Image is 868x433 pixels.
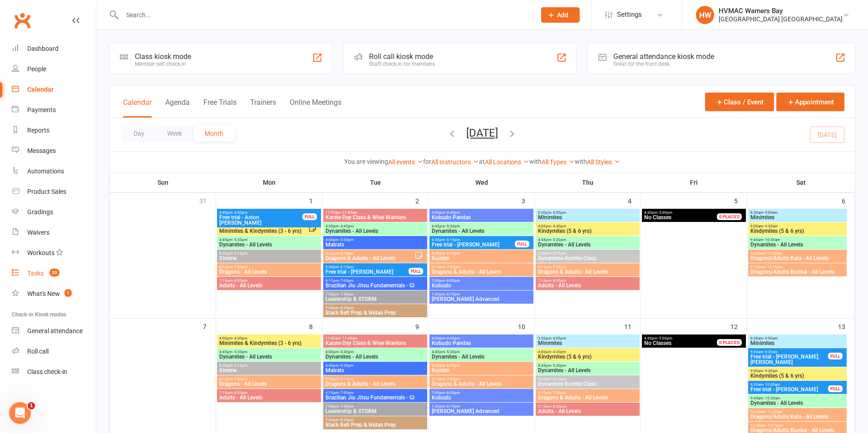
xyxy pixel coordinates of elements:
[445,391,460,395] span: - 8:00pm
[325,269,409,275] span: Free trial - [PERSON_NAME]
[339,404,354,408] span: - 7:45pm
[219,368,319,373] span: Xtreme
[538,251,638,256] span: 5:30pm
[232,364,247,368] span: - 6:15pm
[445,238,460,242] span: - 5:15pm
[325,238,425,242] span: 4:45pm
[657,336,672,340] span: - 5:00pm
[479,158,485,165] strong: at
[12,79,96,100] a: Calendar
[538,336,638,340] span: 3:30pm
[551,377,566,381] span: - 6:15pm
[219,238,319,242] span: 4:45pm
[750,428,845,433] span: Dragons/Adults Bunkai - All Levels
[445,350,460,354] span: - 5:30pm
[340,211,357,215] span: - 11:45am
[538,283,638,288] span: Adults - All Levels
[219,377,319,381] span: 6:15pm
[763,211,778,215] span: - 9:00am
[219,265,319,269] span: 6:15pm
[431,404,532,408] span: 7:45pm
[27,127,49,134] div: Reports
[538,368,638,373] span: Dynamites - All Levels
[325,350,425,354] span: 4:00pm
[431,296,532,302] span: [PERSON_NAME] Advanced
[613,52,714,61] div: General attendance kiosk mode
[763,369,778,373] span: - 9:30am
[538,224,638,228] span: 4:00pm
[339,279,354,283] span: - 7:00pm
[219,215,303,226] span: Free trial - Aston [PERSON_NAME]
[340,336,357,340] span: - 11:45am
[232,391,247,395] span: - 8:00pm
[12,141,96,161] a: Messages
[344,158,388,165] strong: You are viewing
[750,387,829,392] span: Free trial - [PERSON_NAME]
[551,364,566,368] span: - 5:30pm
[838,319,854,334] div: 13
[551,336,566,340] span: - 4:00pm
[730,319,747,334] div: 12
[750,410,845,414] span: 10:45am
[551,265,566,269] span: - 7:00pm
[750,224,845,228] span: 9:00am
[445,336,460,340] span: - 4:45pm
[538,238,638,242] span: 4:45pm
[431,158,479,166] a: All Instructors
[431,256,532,261] span: Kumite
[219,350,319,354] span: 4:45pm
[27,188,66,195] div: Product Sales
[529,158,542,165] strong: with
[717,339,742,346] div: 0 PLACES
[750,350,829,354] span: 9:00am
[431,211,532,215] span: 4:00pm
[27,270,44,277] div: Tasks
[705,93,774,111] button: Class / Event
[750,228,845,234] span: Kindymites (5 & 6 yrs)
[199,193,216,208] div: 31
[431,292,532,296] span: 7:45pm
[12,100,96,120] a: Payments
[219,283,319,288] span: Adults - All Levels
[64,289,72,297] span: 1
[325,336,425,340] span: 11:00am
[290,98,341,118] button: Online Meetings
[369,52,435,61] div: Roll call kiosk mode
[219,211,303,215] span: 4:00pm
[12,182,96,202] a: Product Sales
[232,279,247,283] span: - 8:00pm
[27,86,54,93] div: Calendar
[644,214,671,221] span: No Classes
[763,350,778,354] span: - 9:30am
[325,381,425,387] span: Dragons & Adults - All Levels
[765,251,782,256] span: - 11:30am
[232,238,247,242] span: - 5:30pm
[551,404,566,408] span: - 8:00pm
[551,211,566,215] span: - 4:00pm
[445,404,460,408] span: - 8:15pm
[12,243,96,263] a: Workouts
[466,127,498,139] button: [DATE]
[431,242,515,247] span: Free trial - [PERSON_NAME]
[369,61,435,67] div: Staff check-in for members
[538,408,638,414] span: Adults - All Levels
[12,39,96,59] a: Dashboard
[219,340,319,346] span: Minimites & Kindymites (3 - 6 yrs)
[431,381,532,387] span: Dragons & Adults - All Levels
[431,391,532,395] span: 7:00pm
[613,61,714,67] div: Great for the front desk
[339,364,354,368] span: - 5:30pm
[325,306,425,310] span: 7:45pm
[325,251,414,256] span: 5:30pm
[431,368,532,373] span: Kumite
[27,65,46,73] div: People
[325,364,425,368] span: 4:45pm
[445,377,460,381] span: - 7:00pm
[12,341,96,362] a: Roll call
[445,364,460,368] span: - 6:15pm
[11,9,34,32] a: Clubworx
[763,238,780,242] span: - 10:30am
[325,228,425,234] span: Dynamites - All Levels
[219,336,319,340] span: 4:00pm
[219,364,319,368] span: 5:30pm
